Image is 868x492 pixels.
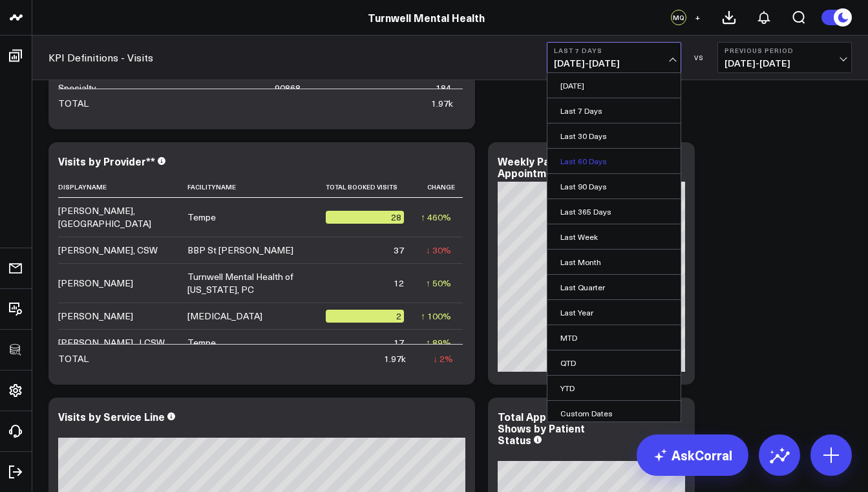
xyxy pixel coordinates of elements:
[547,325,681,350] a: MTD
[433,352,453,365] div: ↓ 2%
[547,98,681,123] a: Last 7 Days
[187,270,314,296] div: Turnwell Mental Health of [US_STATE], PC
[547,73,681,98] a: [DATE]
[547,149,681,173] a: Last 60 Days
[394,244,404,257] div: 37
[394,336,404,349] div: 17
[326,310,404,323] div: 2
[187,211,216,224] div: Tempe
[58,176,187,198] th: Displayname
[498,154,573,180] div: Weekly Patient Appointments
[547,123,681,148] a: Last 30 Days
[58,409,165,423] div: Visits by Service Line
[58,277,133,290] div: [PERSON_NAME]
[547,199,681,224] a: Last 365 Days
[547,376,681,400] a: YTD
[547,300,681,325] a: Last Year
[58,154,155,168] div: Visits by Provider**
[426,277,451,290] div: ↑ 50%
[554,47,674,54] b: Last 7 Days
[58,352,89,365] div: TOTAL
[58,310,133,323] div: [PERSON_NAME]
[547,42,681,73] button: Last 7 Days[DATE]-[DATE]
[436,81,451,94] div: 184
[58,336,165,349] div: [PERSON_NAME] , LCSW
[187,336,216,349] div: Tempe
[688,54,711,61] div: VS
[426,336,451,349] div: ↑ 89%
[547,275,681,299] a: Last Quarter
[725,47,845,54] b: Previous Period
[368,10,485,25] a: Turnwell Mental Health
[394,277,404,290] div: 12
[498,409,591,447] div: Total Appointment Shows by Patient Status
[547,401,681,425] a: Custom Dates
[547,224,681,249] a: Last Week
[326,211,404,224] div: 28
[426,244,451,257] div: ↓ 30%
[187,176,326,198] th: Facilityname
[725,58,845,69] span: [DATE] - [DATE]
[384,352,406,365] div: 1.97k
[58,204,176,230] div: [PERSON_NAME], [GEOGRAPHIC_DATA]
[431,97,453,110] div: 1.97k
[554,58,674,69] span: [DATE] - [DATE]
[58,81,96,94] div: Specialty
[58,244,158,257] div: [PERSON_NAME], CSW
[275,81,301,94] div: 90868
[48,50,153,65] a: KPI Definitions - Visits
[416,176,463,198] th: Change
[187,310,262,323] div: [MEDICAL_DATA]
[717,42,852,73] button: Previous Period[DATE]-[DATE]
[187,244,293,257] div: BBP St [PERSON_NAME]
[421,310,451,323] div: ↑ 100%
[690,10,705,25] button: +
[547,174,681,198] a: Last 90 Days
[637,434,748,476] a: AskCorral
[58,97,89,110] div: TOTAL
[547,250,681,274] a: Last Month
[671,10,686,25] div: MQ
[547,350,681,375] a: QTD
[421,211,451,224] div: ↑ 460%
[326,176,416,198] th: Total Booked Visits
[695,13,701,22] span: +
